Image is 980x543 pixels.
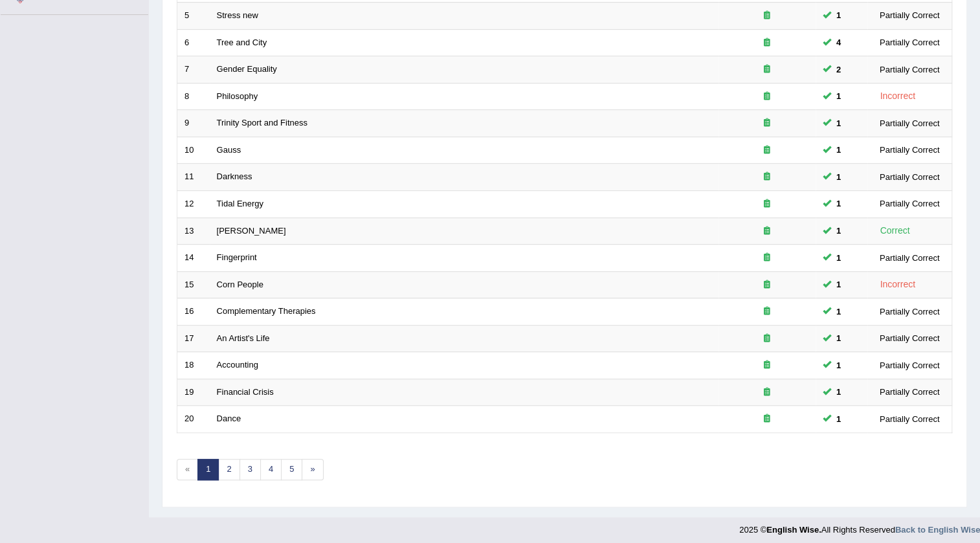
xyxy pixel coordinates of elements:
span: You can still take this question [831,278,846,291]
a: Accounting [217,360,258,370]
a: Philosophy [217,91,258,101]
div: Exam occurring question [726,198,808,210]
a: Fingerprint [217,252,257,262]
div: Partially Correct [874,331,944,345]
div: Partially Correct [874,305,944,318]
div: 2025 © All Rights Reserved [739,517,980,536]
div: Correct [874,223,915,238]
a: Tree and City [217,38,267,47]
td: 7 [177,56,210,83]
a: Financial Crisis [217,387,274,397]
div: Partially Correct [874,359,944,372]
td: 6 [177,29,210,56]
td: 15 [177,271,210,298]
span: You can still take this question [831,359,846,372]
td: 12 [177,190,210,217]
div: Partially Correct [874,8,944,22]
div: Incorrect [874,89,920,104]
a: [PERSON_NAME] [217,226,286,236]
span: You can still take this question [831,412,846,426]
div: Partially Correct [874,36,944,49]
span: « [177,459,198,480]
span: You can still take this question [831,331,846,345]
a: Complementary Therapies [217,306,316,316]
a: Tidal Energy [217,199,264,208]
div: Exam occurring question [726,333,808,345]
a: Stress new [217,10,258,20]
td: 10 [177,137,210,164]
div: Partially Correct [874,412,944,426]
a: 1 [197,459,219,480]
span: You can still take this question [831,251,846,265]
td: 11 [177,164,210,191]
td: 5 [177,3,210,30]
a: 4 [260,459,282,480]
div: Partially Correct [874,116,944,130]
div: Partially Correct [874,143,944,157]
div: Incorrect [874,277,920,292]
a: 2 [218,459,239,480]
a: Gender Equality [217,64,277,74]
div: Exam occurring question [726,359,808,371]
div: Exam occurring question [726,413,808,425]
td: 18 [177,352,210,379]
span: You can still take this question [831,89,846,103]
td: 13 [177,217,210,245]
span: You can still take this question [831,63,846,76]
a: 5 [281,459,302,480]
a: An Artist's Life [217,333,270,343]
td: 9 [177,110,210,137]
div: Exam occurring question [726,171,808,183]
a: Darkness [217,172,252,181]
a: Back to English Wise [895,525,980,535]
span: You can still take this question [831,8,846,22]
span: You can still take this question [831,143,846,157]
td: 19 [177,379,210,406]
td: 20 [177,406,210,433]
div: Exam occurring question [726,117,808,129]
span: You can still take this question [831,305,846,318]
a: Corn People [217,280,263,289]
span: You can still take this question [831,385,846,399]
a: Dance [217,414,241,423]
div: Exam occurring question [726,252,808,264]
a: Trinity Sport and Fitness [217,118,307,127]
div: Exam occurring question [726,225,808,238]
div: Exam occurring question [726,279,808,291]
div: Partially Correct [874,170,944,184]
td: 17 [177,325,210,352]
span: You can still take this question [831,224,846,238]
div: Exam occurring question [726,91,808,103]
span: You can still take this question [831,36,846,49]
div: Exam occurring question [726,10,808,22]
strong: English Wise. [766,525,821,535]
td: 16 [177,298,210,326]
span: You can still take this question [831,197,846,210]
a: 3 [239,459,261,480]
span: You can still take this question [831,170,846,184]
a: Gauss [217,145,241,155]
div: Exam occurring question [726,305,808,318]
div: Exam occurring question [726,144,808,157]
td: 8 [177,83,210,110]
div: Exam occurring question [726,63,808,76]
div: Exam occurring question [726,386,808,399]
td: 14 [177,245,210,272]
div: Partially Correct [874,197,944,210]
div: Exam occurring question [726,37,808,49]
a: » [302,459,323,480]
div: Partially Correct [874,385,944,399]
div: Partially Correct [874,63,944,76]
div: Partially Correct [874,251,944,265]
span: You can still take this question [831,116,846,130]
